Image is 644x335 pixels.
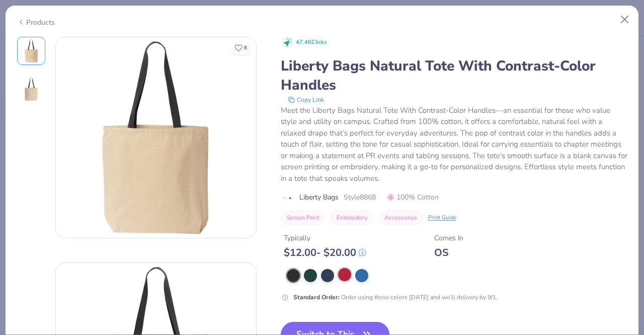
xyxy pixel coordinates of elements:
button: Like [230,40,252,55]
div: OS [434,246,463,259]
div: Print Guide [428,214,456,222]
div: Meet the Liberty Bags Natural Tote With Contrast-Color Handles—an essential for those who value s... [281,105,627,184]
button: Close [615,10,634,29]
span: 8 [244,45,247,50]
strong: Standard Order : [293,293,340,301]
span: 100% Cotton [387,192,439,203]
img: Back [19,77,43,101]
div: Order using these colors [DATE] and we’ll delivery by 9/1. [293,293,498,302]
div: Liberty Bags Natural Tote With Contrast-Color Handles [281,56,627,95]
button: Embroidery [331,211,373,225]
div: Comes In [434,233,463,243]
button: Screen Print [281,211,326,225]
button: Accessories [378,211,423,225]
img: Front [56,37,256,238]
span: Style 8868 [344,192,376,203]
span: 47.4K Clicks [296,38,327,47]
img: Front [19,39,43,63]
button: copy to clipboard [285,95,327,105]
div: Products [17,17,55,28]
div: Typically [284,233,366,243]
div: $ 12.00 - $ 20.00 [284,246,366,259]
img: brand logo [281,194,294,202]
span: Liberty Bags [299,192,339,203]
